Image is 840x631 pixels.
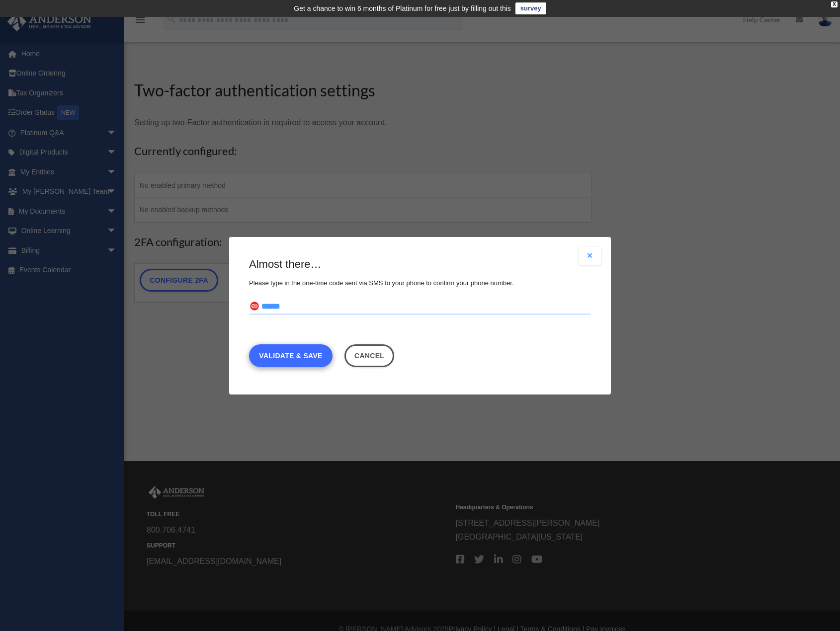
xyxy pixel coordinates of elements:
div: Get a chance to win 6 months of Platinum for free just by filling out this [294,2,511,14]
button: Close this dialog window [344,344,395,367]
a: Validate & Save [249,344,333,367]
a: survey [515,2,546,14]
p: Please type in the one-time code sent via SMS to your phone to confirm your phone number. [249,277,591,289]
div: close [831,1,838,7]
button: Close modal [579,247,601,265]
h3: Almost there… [249,257,591,272]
